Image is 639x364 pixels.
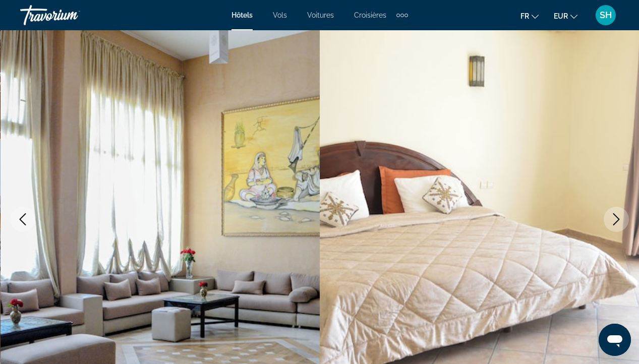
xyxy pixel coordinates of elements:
button: User Menu [593,5,619,26]
span: EUR [554,12,568,20]
button: Next image [604,207,629,232]
a: Travorium [20,2,121,28]
span: fr [520,12,529,20]
a: Vols [273,11,287,19]
button: Change currency [554,9,577,23]
button: Extra navigation items [396,7,408,23]
a: Voitures [307,11,334,19]
iframe: Bouton de lancement de la fenêtre de messagerie [599,324,631,356]
button: Previous image [10,207,35,232]
span: SH [600,10,612,20]
button: Change language [520,9,539,23]
a: Croisières [354,11,386,19]
a: Hôtels [231,11,253,19]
